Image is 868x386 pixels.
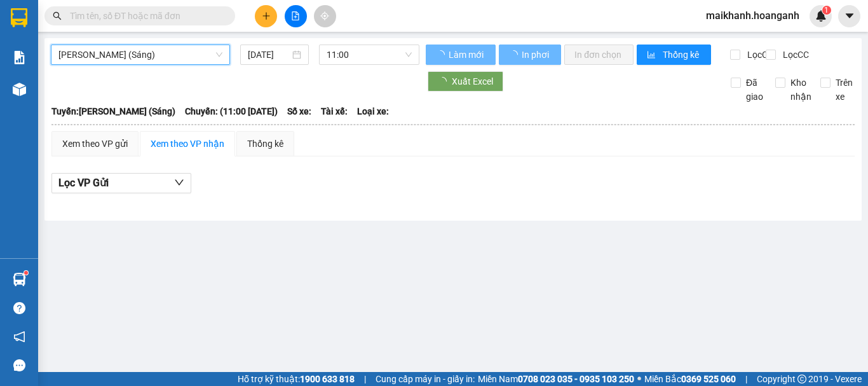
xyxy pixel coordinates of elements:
span: | [745,372,747,386]
span: file-add [291,11,300,20]
span: Miền Bắc [644,372,736,386]
span: Làm mới [449,48,485,62]
span: Hỗ trợ kỹ thuật: [238,372,355,386]
span: Trên xe [831,76,858,104]
button: In phơi [499,45,561,65]
span: copyright [797,375,806,383]
img: solution-icon [13,51,26,64]
span: Lọc CC [778,48,811,62]
span: caret-down [844,10,855,22]
span: aim [320,11,329,20]
div: Xem theo VP gửi [62,137,128,151]
div: Thống kê [247,137,283,151]
button: Làm mới [426,45,496,65]
span: 1 [824,6,829,15]
span: 11:00 [327,45,412,64]
span: In phơi [522,48,551,62]
span: down [174,177,184,188]
span: question-circle [13,302,25,314]
strong: 1900 633 818 [300,374,355,384]
sup: 1 [24,271,28,275]
span: notification [13,331,25,343]
span: Miền Nam [478,372,634,386]
span: loading [436,50,447,59]
button: plus [255,5,277,27]
button: In đơn chọn [564,45,634,65]
span: Kho nhận [785,76,817,104]
span: bar-chart [647,50,658,60]
span: Chuyến: (11:00 [DATE]) [185,104,278,118]
span: maikhanh.hoanganh [696,8,810,24]
span: Lọc CR [742,48,775,62]
img: icon-new-feature [815,10,827,22]
span: Tài xế: [321,104,348,118]
strong: 0708 023 035 - 0935 103 250 [518,374,634,384]
span: Số xe: [287,104,311,118]
div: Xem theo VP nhận [151,137,224,151]
span: ⚪️ [637,376,641,382]
span: | [364,372,366,386]
input: 14/08/2025 [248,48,290,62]
span: search [53,11,62,20]
input: Tìm tên, số ĐT hoặc mã đơn [70,9,220,23]
button: aim [314,5,336,27]
button: Lọc VP Gửi [51,173,191,193]
b: Tuyến: [PERSON_NAME] (Sáng) [51,106,175,116]
strong: 0369 525 060 [681,374,736,384]
span: Đã giao [741,76,768,104]
span: message [13,359,25,371]
sup: 1 [822,6,831,15]
button: file-add [285,5,307,27]
img: warehouse-icon [13,273,26,286]
span: Loại xe: [357,104,389,118]
button: Xuất Excel [428,71,503,92]
span: Thống kê [663,48,701,62]
img: logo-vxr [11,8,27,27]
button: bar-chartThống kê [637,45,711,65]
span: plus [262,11,271,20]
span: Lọc VP Gửi [58,175,109,191]
span: Hồ Chí Minh - Phan Rang (Sáng) [58,45,222,64]
button: caret-down [838,5,860,27]
span: Cung cấp máy in - giấy in: [376,372,475,386]
span: loading [509,50,520,59]
img: warehouse-icon [13,83,26,96]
